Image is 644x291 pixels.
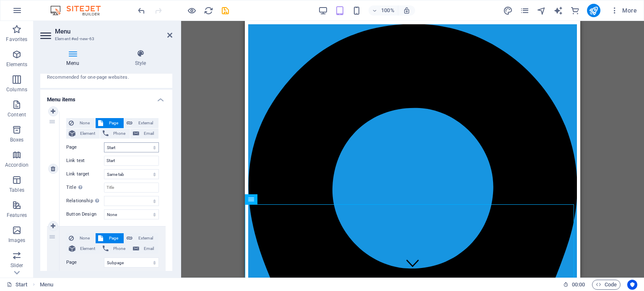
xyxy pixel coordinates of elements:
[66,258,104,268] label: Page
[40,280,53,290] span: Click to select. Double-click to edit
[124,233,158,243] button: External
[106,118,121,128] span: Page
[66,169,104,179] label: Link target
[66,244,100,254] button: Element
[203,5,213,15] button: reload
[100,244,130,254] button: Phone
[109,49,172,67] h4: Style
[124,118,158,128] button: External
[537,5,547,15] button: navigator
[503,5,513,15] button: design
[106,233,121,243] span: Page
[204,6,213,15] i: Reload page
[10,262,23,269] p: Slider
[55,35,156,43] h3: Element #ed-new-63
[40,280,53,290] nav: breadcrumb
[607,4,640,17] button: More
[76,233,93,243] span: None
[66,183,104,193] label: Title
[589,6,598,15] i: Publish
[403,7,410,14] i: On resize automatically adjust zoom level to fit chosen device.
[66,271,104,281] label: Link text
[220,5,230,15] button: save
[369,5,398,15] button: 100%
[76,118,93,128] span: None
[221,6,230,15] i: Save (Ctrl+S)
[520,6,530,15] i: Pages (Ctrl+Alt+S)
[55,28,172,35] h2: Menu
[111,244,127,254] span: Phone
[553,5,563,15] button: text_generator
[104,156,159,166] input: Link text...
[130,129,158,139] button: Email
[130,244,158,254] button: Email
[66,118,95,128] button: None
[6,86,27,93] p: Columns
[96,233,124,243] button: Page
[66,129,100,139] button: Element
[381,5,395,15] h6: 100%
[570,6,580,15] i: Commerce
[135,118,156,128] span: External
[136,5,146,15] button: undo
[142,244,156,254] span: Email
[8,237,26,244] p: Images
[96,118,124,128] button: Page
[537,6,546,15] i: Navigator
[7,280,28,290] a: Click to cancel selection. Double-click to open Pages
[66,156,104,166] label: Link text
[563,280,585,290] h6: Session time
[104,271,159,281] input: Link text...
[578,281,579,288] span: :
[592,280,621,290] button: Code
[187,5,197,15] button: Click here to leave preview mode and continue editing
[100,129,130,139] button: Phone
[10,136,24,143] p: Boxes
[520,5,530,15] button: pages
[610,6,637,15] span: More
[503,6,513,15] i: Design (Ctrl+Alt+Y)
[66,233,95,243] button: None
[66,196,104,206] label: Relationship
[66,209,104,219] label: Button Design
[47,67,166,81] div: Create custom menu items for this menu. Recommended for one-page websites.
[572,280,585,290] span: 00 00
[596,280,617,290] span: Code
[6,61,28,68] p: Elements
[9,187,24,193] p: Tables
[5,162,29,168] p: Accordion
[6,36,27,43] p: Favorites
[587,4,600,17] button: publish
[142,129,156,139] span: Email
[48,5,111,15] img: Editor Logo
[104,183,159,193] input: Title
[111,129,127,139] span: Phone
[78,244,97,254] span: Element
[137,6,146,15] i: Undo: Change menu items (Ctrl+Z)
[8,111,26,118] p: Content
[40,90,172,105] h4: Menu items
[570,5,580,15] button: commerce
[40,49,109,67] h4: Menu
[627,280,637,290] button: Usercentrics
[135,233,156,243] span: External
[553,6,563,15] i: AI Writer
[78,129,97,139] span: Element
[7,212,27,219] p: Features
[66,142,104,152] label: Page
